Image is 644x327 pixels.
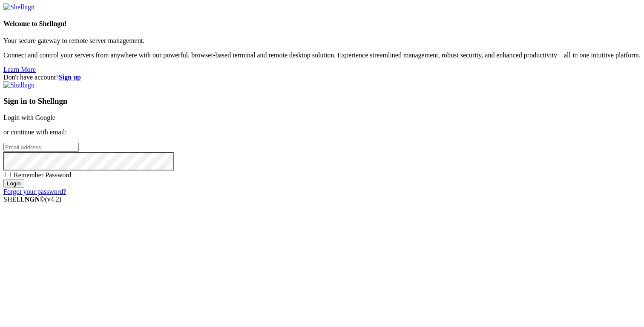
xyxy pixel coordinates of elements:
[45,196,62,203] span: 4.2.0
[3,37,641,45] p: Your secure gateway to remote server management.
[3,143,79,152] input: Email address
[3,97,641,106] h3: Sign in to Shellngn
[3,20,641,28] h4: Welcome to Shellngn!
[14,171,72,179] span: Remember Password
[3,81,34,89] img: Shellngn
[3,66,36,73] a: Learn More
[3,188,66,195] a: Forgot your password?
[3,74,641,81] div: Don't have account?
[3,114,55,121] a: Login with Google
[59,74,81,81] a: Sign up
[3,51,641,59] p: Connect and control your servers from anywhere with our powerful, browser-based terminal and remo...
[5,172,11,177] input: Remember Password
[25,196,40,203] b: NGN
[3,196,61,203] span: SHELL ©
[3,128,641,136] p: or continue with email:
[3,3,34,11] img: Shellngn
[3,179,24,188] input: Login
